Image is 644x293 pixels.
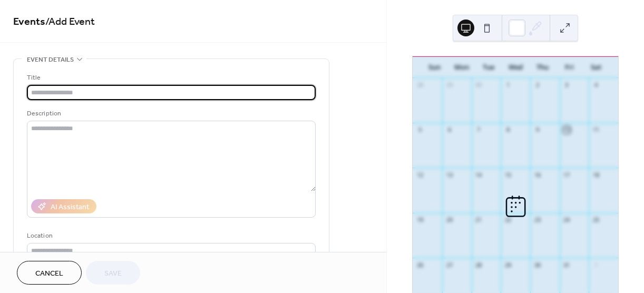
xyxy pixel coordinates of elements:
div: 29 [504,261,512,269]
div: Wed [502,57,529,78]
div: 22 [504,216,512,224]
div: 16 [533,171,541,179]
span: / Add Event [45,12,95,32]
div: 28 [475,261,483,269]
div: Thu [529,57,556,78]
div: 2 [533,81,541,89]
div: Mon [448,57,475,78]
div: 12 [416,171,424,179]
div: 13 [445,171,453,179]
div: 23 [533,216,541,224]
div: 30 [475,81,483,89]
div: 30 [533,261,541,269]
div: 1 [504,81,512,89]
div: 8 [504,126,512,134]
div: Description [27,108,314,119]
div: Title [27,72,314,83]
div: 6 [445,126,453,134]
div: 29 [445,81,453,89]
div: 19 [416,216,424,224]
div: 25 [592,216,600,224]
div: 20 [445,216,453,224]
div: 26 [416,261,424,269]
div: 21 [475,216,483,224]
div: 14 [475,171,483,179]
div: 5 [416,126,424,134]
div: 31 [563,261,571,269]
div: 9 [533,126,541,134]
div: 4 [592,81,600,89]
div: 7 [475,126,483,134]
div: 11 [592,126,600,134]
div: 17 [563,171,571,179]
span: Cancel [35,268,63,279]
div: 3 [563,81,571,89]
a: Events [13,12,45,32]
div: 24 [563,216,571,224]
div: Sun [421,57,448,78]
div: 18 [592,171,600,179]
div: Location [27,230,314,241]
div: Tue [475,57,502,78]
span: Event details [27,54,74,65]
div: 28 [416,81,424,89]
div: Sat [583,57,610,78]
div: Fri [556,57,583,78]
div: 15 [504,171,512,179]
div: 10 [563,126,571,134]
button: Cancel [17,261,82,285]
div: 1 [592,261,600,269]
div: 27 [445,261,453,269]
